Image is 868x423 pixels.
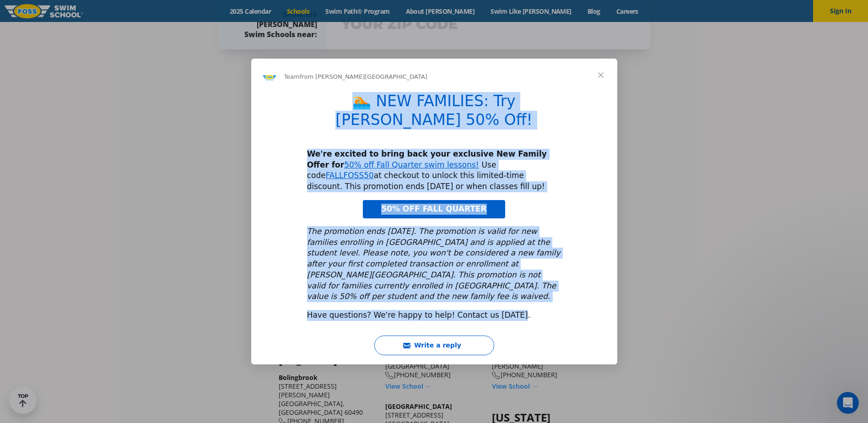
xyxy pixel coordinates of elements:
a: 50% OFF FALL QUARTER [363,200,505,218]
a: ! [476,160,479,169]
span: Close [584,59,617,92]
span: 50% OFF FALL QUARTER [381,204,486,213]
b: We're excited to bring back your exclusive New Family Offer for [307,149,547,169]
span: Team [284,73,300,80]
span: from [PERSON_NAME][GEOGRAPHIC_DATA] [300,73,427,80]
a: FALLFOSS50 [326,171,374,180]
h1: 🏊 NEW FAMILIES: Try [PERSON_NAME] 50% Off! [307,92,561,135]
div: Use code at checkout to unlock this limited-time discount. This promotion ends [DATE] or when cla... [307,149,561,192]
button: Write a reply [374,336,494,355]
div: Have questions? We're happy to help! Contact us [DATE]. [307,310,561,321]
i: The promotion ends [DATE]. The promotion is valid for new families enrolling in [GEOGRAPHIC_DATA]... [307,227,561,301]
img: Profile image for Team [262,70,277,84]
a: 50% off Fall Quarter swim lessons [344,160,476,169]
